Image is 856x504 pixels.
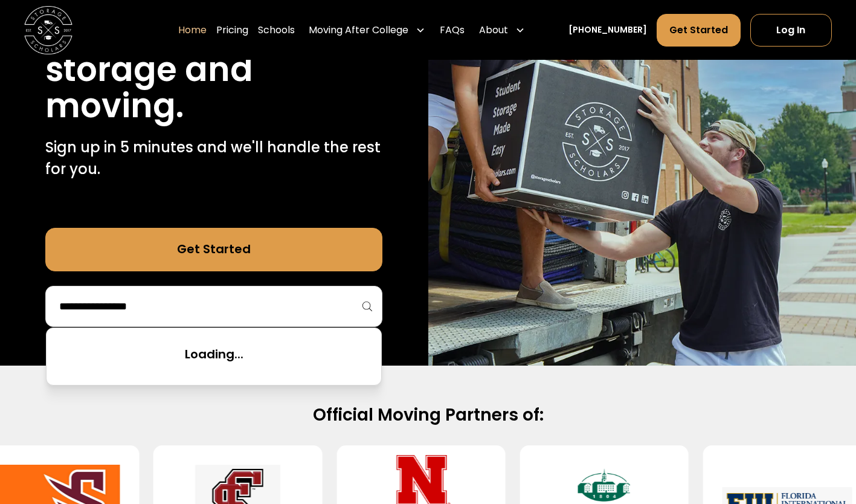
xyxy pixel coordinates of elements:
div: About [474,13,530,47]
a: FAQs [440,13,465,47]
div: Moving After College [309,23,408,37]
div: About [479,23,508,37]
a: [PHONE_NUMBER] [568,24,647,36]
h2: Official Moving Partners of: [43,404,813,426]
img: Storage Scholars main logo [24,6,72,54]
h1: Stress free student storage and moving. [45,15,382,124]
a: Log In [750,14,832,47]
a: Get Started [657,14,741,47]
a: Get Started [45,228,382,271]
div: Moving After College [304,13,430,47]
a: Schools [258,13,295,47]
p: Sign up in 5 minutes and we'll handle the rest for you. [45,137,382,180]
a: Pricing [216,13,248,47]
a: Home [178,13,207,47]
